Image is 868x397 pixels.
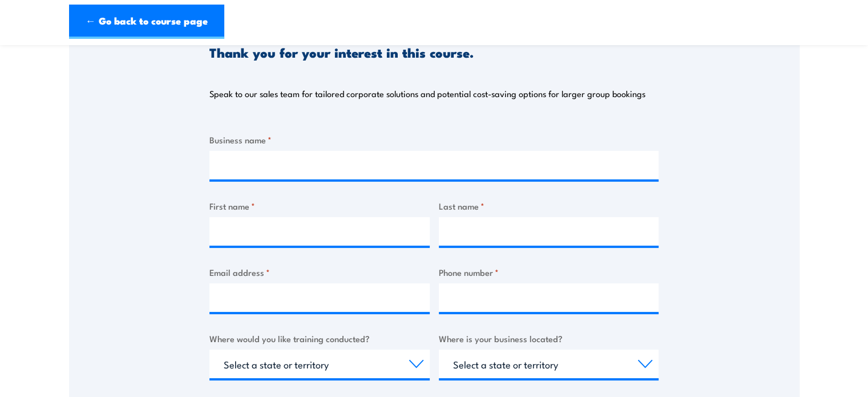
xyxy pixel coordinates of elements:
label: Business name [209,133,659,146]
label: Where is your business located? [439,332,659,345]
label: Phone number [439,266,659,279]
label: Where would you like training conducted? [209,332,430,345]
a: ← Go back to course page [69,5,224,39]
p: Speak to our sales team for tailored corporate solutions and potential cost-saving options for la... [209,88,645,99]
label: Email address [209,266,430,279]
label: First name [209,199,430,212]
label: Last name [439,199,659,212]
h3: Thank you for your interest in this course. [209,46,474,59]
